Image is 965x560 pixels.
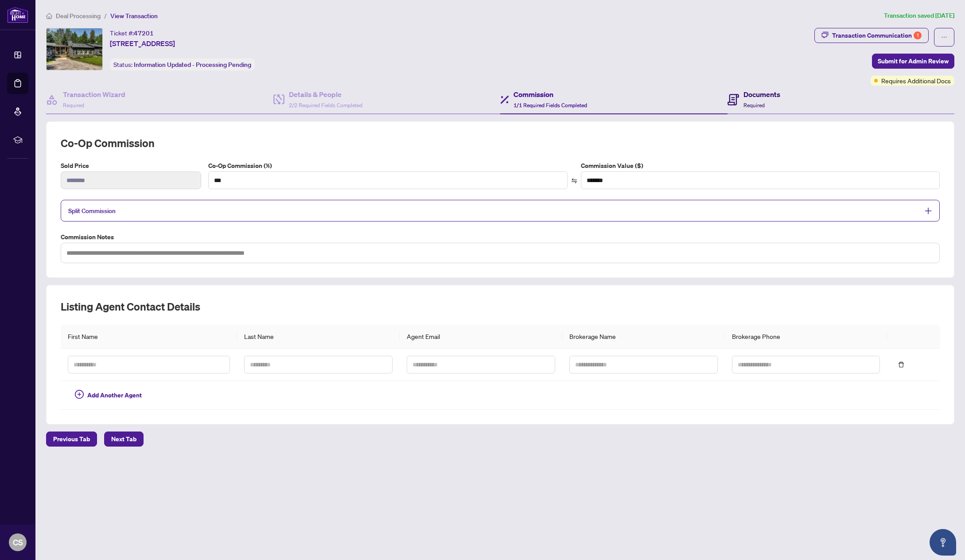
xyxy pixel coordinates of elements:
[61,299,940,314] h2: Listing Agent Contact Details
[104,432,144,447] button: Next Tab
[87,390,142,400] span: Add Another Agent
[289,102,362,109] span: 2/2 Required Fields Completed
[914,31,922,39] div: 1
[110,58,255,70] div: Status:
[514,89,587,100] h4: Commission
[878,54,949,68] span: Submit for Admin Review
[63,89,125,100] h4: Transaction Wizard
[7,7,28,23] img: logo
[63,102,84,109] span: Required
[47,28,102,70] img: IMG-X12110363_1.jpg
[46,432,97,447] button: Previous Tab
[400,324,562,349] th: Agent Email
[208,161,567,171] label: Co-Op Commission (%)
[814,28,929,43] button: Transaction Communication1
[514,102,587,109] span: 1/1 Required Fields Completed
[110,28,154,38] div: Ticket #:
[14,23,21,30] img: website_grey.svg
[110,12,158,20] span: View Transaction
[53,432,90,446] span: Previous Tab
[24,51,31,58] img: tab_domain_overview_orange.svg
[46,13,52,19] span: home
[61,232,940,242] label: Commission Notes
[562,324,725,349] th: Brokerage Name
[110,38,175,49] span: [STREET_ADDRESS]
[68,207,116,215] span: Split Commission
[75,390,84,399] span: plus-circle
[61,161,201,171] label: Sold Price
[134,61,251,69] span: Information Updated - Processing Pending
[941,34,947,40] span: ellipsis
[25,14,43,21] div: v 4.0.24
[23,23,147,30] div: Domain: [PERSON_NAME][DOMAIN_NAME]
[581,161,940,171] label: Commission Value ($)
[98,52,149,58] div: Keywords by Traffic
[14,14,21,21] img: logo_orange.svg
[104,11,107,21] li: /
[68,388,149,402] button: Add Another Agent
[88,51,95,58] img: tab_keywords_by_traffic_grey.svg
[725,324,887,349] th: Brokerage Phone
[61,324,237,349] th: First Name
[111,432,136,446] span: Next Tab
[56,12,101,20] span: Deal Processing
[832,28,922,43] div: Transaction Communication
[930,529,956,556] button: Open asap
[571,178,577,184] span: swap
[61,200,940,222] div: Split Commission
[743,102,765,109] span: Required
[743,89,780,100] h4: Documents
[924,207,932,215] span: plus
[237,324,400,349] th: Last Name
[34,52,79,58] div: Domain Overview
[881,76,951,86] span: Requires Additional Docs
[61,136,940,150] h2: Co-op Commission
[884,11,954,21] article: Transaction saved [DATE]
[13,536,23,548] span: CS
[289,89,362,100] h4: Details & People
[872,54,954,69] button: Submit for Admin Review
[134,29,154,37] span: 47201
[898,362,904,368] span: delete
